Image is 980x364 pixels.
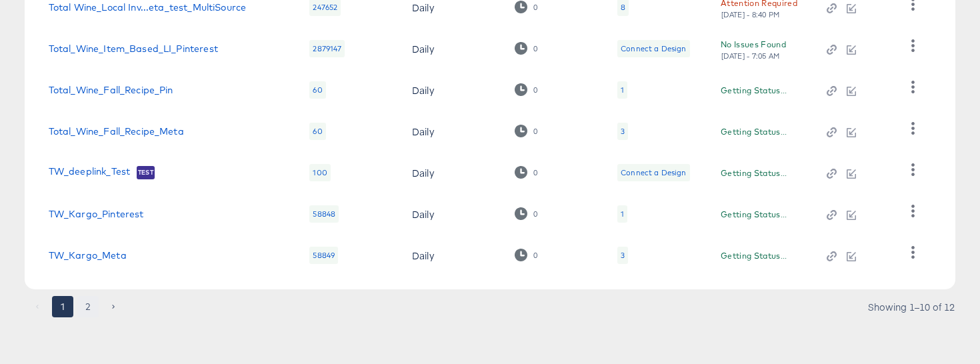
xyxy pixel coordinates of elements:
div: 0 [533,168,538,177]
div: 2879147 [309,40,345,57]
button: Go to page 2 [77,296,99,317]
a: TW_Kargo_Pinterest [49,209,144,219]
div: 0 [515,249,538,261]
span: Test [137,167,155,178]
a: Total_Wine_Item_Based_LI_Pinterest [49,43,218,54]
div: 3 [621,126,625,137]
div: Connect a Design [621,43,686,54]
div: 3 [617,247,628,264]
a: TW_Kargo_Meta [49,250,127,261]
div: 3 [617,123,628,140]
div: 3 [621,250,625,261]
div: 0 [515,166,538,179]
td: Daily [401,235,504,276]
div: 60 [309,81,325,99]
div: 1 [617,81,627,99]
div: 0 [533,44,538,53]
div: 60 [309,123,325,140]
div: 0 [515,83,538,96]
div: Connect a Design [617,164,689,181]
div: 0 [533,251,538,260]
td: Daily [401,111,504,152]
td: Daily [401,69,504,111]
a: Total_Wine_Fall_Recipe_Meta [49,126,184,137]
div: 58849 [309,247,338,264]
td: Daily [401,152,504,193]
div: 1 [621,209,624,219]
div: Showing 1–10 of 12 [867,302,955,311]
a: TW_deeplink_Test [49,166,130,179]
a: Total Wine_Local Inv...eta_test_MultiSource [49,2,246,13]
div: 0 [515,125,538,137]
div: Connect a Design [617,40,689,57]
td: Daily [401,28,504,69]
div: 0 [515,207,538,220]
div: 1 [621,85,624,95]
button: Go to next page [103,296,124,317]
div: 100 [309,164,330,181]
a: Total_Wine_Fall_Recipe_Pin [49,85,173,95]
div: Connect a Design [621,167,686,178]
div: 0 [515,42,538,55]
td: Daily [401,193,504,235]
div: 0 [533,127,538,136]
div: 58848 [309,205,339,223]
nav: pagination navigation [25,296,126,317]
div: 0 [515,1,538,13]
div: 0 [533,85,538,95]
button: page 1 [52,296,73,317]
div: 0 [533,3,538,12]
div: 0 [533,209,538,219]
div: [DATE] - 8:40 PM [721,10,781,19]
div: 1 [617,205,627,223]
div: 8 [621,2,625,13]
